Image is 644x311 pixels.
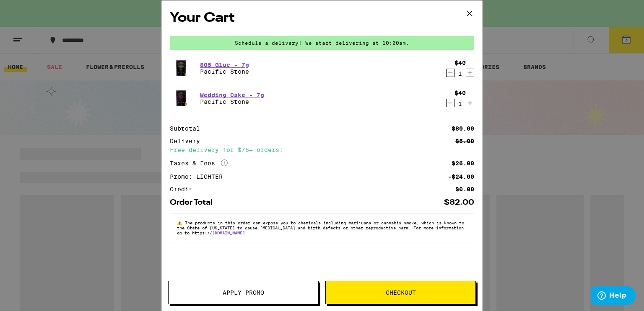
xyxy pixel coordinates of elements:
div: Taxes & Fees [170,159,228,167]
div: $5.00 [455,138,474,144]
button: Decrement [446,99,454,107]
a: [DOMAIN_NAME] [212,230,245,235]
div: $40 [454,90,466,96]
p: Pacific Stone [200,98,264,105]
button: Decrement [446,69,454,77]
button: Increment [466,99,474,107]
div: $0.00 [455,186,474,192]
button: Checkout [325,281,476,304]
button: Increment [466,69,474,77]
span: Apply Promo [223,290,264,296]
span: Checkout [386,290,416,296]
div: -$24.00 [448,174,474,180]
div: Credit [170,186,198,192]
div: $80.00 [452,126,474,131]
img: Pacific Stone - 805 Glue - 7g [170,57,193,80]
span: ⚠️ [177,220,185,225]
p: Pacific Stone [200,68,249,75]
iframe: Opens a widget where you can find more information [591,286,636,307]
span: The products in this order can expose you to chemicals including marijuana or cannabis smoke, whi... [177,220,464,235]
a: Wedding Cake - 7g [200,92,264,98]
div: Schedule a delivery! We start delivering at 10:00am. [170,36,474,50]
div: Order Total [170,199,218,206]
div: $82.00 [444,199,474,206]
div: Delivery [170,138,206,144]
div: 1 [454,100,466,107]
div: 1 [454,70,466,77]
a: 805 Glue - 7g [200,62,249,68]
h2: Your Cart [170,9,474,28]
img: Pacific Stone - Wedding Cake - 7g [170,87,193,110]
div: Subtotal [170,126,206,131]
div: $26.00 [452,160,474,166]
button: Apply Promo [168,281,319,304]
div: Promo: LIGHTER [170,174,229,180]
div: $40 [454,59,466,66]
div: Free delivery for $75+ orders! [170,147,474,153]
